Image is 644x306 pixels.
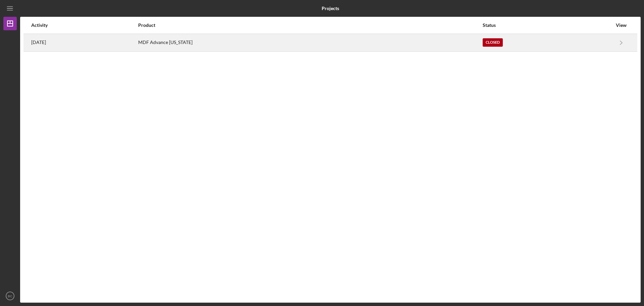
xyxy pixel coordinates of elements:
div: View [613,23,630,28]
div: Status [483,23,612,28]
div: Product [138,23,482,28]
b: Projects [322,6,339,11]
time: 2024-12-23 23:52 [31,40,46,45]
div: Closed [483,38,503,47]
text: BC [8,294,12,298]
button: BC [3,289,17,303]
div: Activity [31,23,138,28]
div: MDF Advance [US_STATE] [138,34,482,51]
